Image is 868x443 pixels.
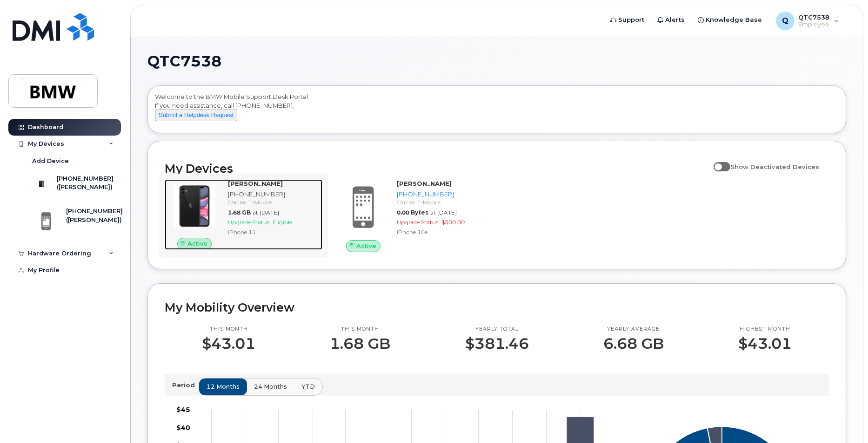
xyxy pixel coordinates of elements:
a: Active[PERSON_NAME][PHONE_NUMBER]Carrier: T-Mobile1.68 GBat [DATE]Upgrade Status:EligibleiPhone 11 [165,179,322,250]
span: Active [356,241,376,250]
tspan: $45 [176,405,190,414]
div: iPhone 11 [228,228,319,236]
p: Yearly average [603,326,664,333]
div: iPhone 16e [397,228,487,236]
a: Submit a Helpdesk Request [155,111,237,118]
span: YTD [301,382,315,391]
span: Eligible [273,219,292,226]
a: Active[PERSON_NAME][PHONE_NUMBER]Carrier: T-Mobile0.00 Bytesat [DATE]Upgrade Status:$500.00iPhone... [334,179,491,252]
strong: [PERSON_NAME] [397,180,452,187]
span: Show Deactivated Devices [730,163,819,170]
button: Submit a Helpdesk Request [155,110,237,121]
tspan: $40 [176,423,190,432]
span: 1.68 GB [228,209,251,216]
span: Active [187,239,207,248]
span: 0.00 Bytes [397,209,428,216]
span: Upgrade Status: [397,219,440,226]
div: [PHONE_NUMBER] [397,190,487,199]
p: Period [172,381,199,390]
p: Highest month [738,326,792,333]
p: 1.68 GB [330,335,390,352]
span: $500.00 [441,219,465,226]
span: 24 months [254,382,287,391]
img: iPhone_11.jpg [172,184,217,228]
span: Upgrade Status: [228,219,271,226]
h2: My Devices [165,162,709,176]
span: QTC7538 [147,54,221,68]
div: Welcome to the BMW Mobile Support Desk Portal If you need assistance, call [PHONE_NUMBER]. [155,92,839,130]
strong: [PERSON_NAME] [228,180,283,187]
span: at [DATE] [430,209,457,216]
p: $381.46 [465,335,529,352]
p: 6.68 GB [603,335,664,352]
p: This month [330,326,390,333]
p: $43.01 [738,335,792,352]
div: [PHONE_NUMBER] [228,190,319,199]
iframe: Messenger Launcher [828,403,861,436]
p: This month [202,326,255,333]
input: Show Deactivated Devices [714,158,721,165]
p: $43.01 [202,335,255,352]
h2: My Mobility Overview [165,300,829,314]
p: Yearly total [465,326,529,333]
div: Carrier: T-Mobile [397,198,487,206]
div: Carrier: T-Mobile [228,198,319,206]
span: at [DATE] [253,209,279,216]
